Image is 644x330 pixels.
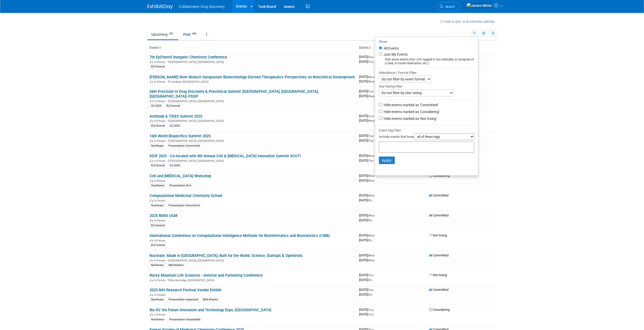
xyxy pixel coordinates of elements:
[150,317,166,322] div: Northwest
[150,278,355,282] div: Breckenridge, [GEOGRAPHIC_DATA]
[379,38,474,45] div: Show:
[150,174,211,178] a: Cell and [MEDICAL_DATA] Workshop
[375,193,376,197] span: -
[150,99,355,103] div: [GEOGRAPHIC_DATA], [GEOGRAPHIC_DATA]
[466,3,492,8] img: James White
[150,80,153,83] img: In-Person Event
[359,134,375,138] span: [DATE]
[154,279,167,282] span: In-Person
[368,95,375,98] span: (Wed)
[437,2,460,11] a: Search
[359,293,372,296] span: [DATE]
[165,104,181,108] div: EU/Central
[150,104,163,108] div: Q3 2025
[359,174,376,178] span: [DATE]
[154,139,167,143] span: In-Person
[375,253,376,257] span: -
[357,43,427,52] th: Dates
[368,254,375,257] span: (Wed)
[150,75,355,79] a: [PERSON_NAME] River Biotech Symposium Biotechnology-Derived Therapeutics Perspectives on Nonclini...
[150,134,211,138] a: 16th World Bispecifics Summit 2025
[379,58,474,65] div: Only show events that I am tagged in (as attendee, or assignee of a task, or travel reservation, ...
[374,89,375,93] span: -
[154,199,167,202] span: In-Person
[150,243,166,248] div: EU/Central
[368,119,375,122] span: (Wed)
[150,239,153,241] img: In-Person Event
[374,114,375,118] span: -
[154,179,167,183] span: In-Person
[150,183,166,188] div: Southwest
[148,4,173,9] img: ExhibitDay
[368,214,375,217] span: (Wed)
[374,55,375,59] span: -
[159,46,161,50] a: Sort by Event Name
[375,174,376,178] span: -
[150,297,165,302] div: Northeast
[368,80,375,83] span: (Wed)
[429,193,448,197] span: Committed
[154,100,167,103] span: In-Person
[368,139,373,142] span: (Thu)
[429,213,448,217] span: Committed
[374,134,375,138] span: -
[429,308,450,312] span: Considering
[167,144,201,148] div: Presentation Committed
[368,90,373,93] span: (Tue)
[359,79,375,83] span: [DATE]
[368,115,373,118] span: (Tue)
[150,288,221,292] a: 2025 NIH Research Festival Vendor Exhibit
[368,289,373,291] span: (Thu)
[168,163,181,168] div: Q3 2025
[383,102,438,107] label: Hide events marked as 'Committed'
[359,94,375,98] span: [DATE]
[368,234,375,237] span: (Wed)
[368,259,375,262] span: (Wed)
[150,139,153,142] img: In-Person Event
[168,317,202,322] div: Presentation Unavailable
[150,253,303,258] a: Nucleate: Made in [GEOGRAPHIC_DATA], Built for the World: Science, Startups & Opentrons
[154,159,167,163] span: In-Person
[154,60,167,64] span: In-Person
[201,297,220,302] div: Mid-Atlantic
[359,114,375,118] span: [DATE]
[368,279,372,281] span: (Fri)
[150,313,153,316] img: In-Person Event
[359,198,372,202] span: [DATE]
[168,124,181,128] div: Q3 2025
[148,30,178,39] a: Upcoming201
[150,159,355,163] div: [GEOGRAPHIC_DATA], [GEOGRAPHIC_DATA]
[368,76,375,78] span: (Mon)
[359,233,376,237] span: [DATE]
[374,273,375,277] span: -
[429,253,448,257] span: Committed
[359,213,376,217] span: [DATE]
[383,109,440,114] label: Hide events marked as 'Considering'
[368,155,375,157] span: (Wed)
[150,100,153,102] img: In-Person Event
[359,139,373,142] span: [DATE]
[368,56,373,58] span: (Sun)
[150,179,153,182] img: In-Person Event
[150,79,355,83] div: Carlsbad, [GEOGRAPHIC_DATA]
[150,154,301,158] a: DDIF 2025 - Co-located with 8th Annual Cell & [MEDICAL_DATA] Innovation Summit #CGTI
[368,60,373,63] span: (Thu)
[359,179,375,182] span: [DATE]
[154,80,167,83] span: In-Person
[368,199,372,202] span: (Fri)
[150,273,263,278] a: Rocky Mountain Life Sciences - Investor and Partnering Conference
[368,219,372,222] span: (Fri)
[359,154,376,158] span: [DATE]
[154,219,167,222] span: In-Person
[150,293,153,296] img: In-Person Event
[429,288,448,292] span: Committed
[379,83,474,89] div: Star Rating Filter:
[368,135,373,137] span: (Tue)
[168,32,175,36] span: 201
[150,89,319,99] a: 26th Precision in Drug Discovery & Preclinical Summit ([GEOGRAPHIC_DATA], [GEOGRAPHIC_DATA], [GEO...
[379,157,395,164] button: Apply
[167,263,185,268] div: Mid-Atlantic
[167,203,201,208] div: Presentation Committed
[368,293,372,296] span: (Fri)
[154,239,167,242] span: In-Person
